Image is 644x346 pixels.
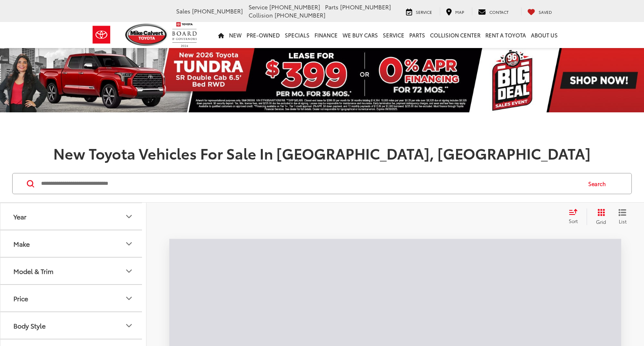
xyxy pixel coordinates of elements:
[124,239,134,249] div: Make
[596,218,606,225] span: Grid
[618,218,627,225] span: List
[13,294,28,302] div: Price
[13,212,26,220] div: Year
[472,7,515,15] a: Contact
[455,9,464,15] span: Map
[380,22,407,48] a: Service
[312,22,340,48] a: Finance
[416,9,432,15] span: Service
[269,3,320,11] span: [PHONE_NUMBER]
[565,208,587,225] button: Select sort value
[176,7,190,15] span: Sales
[521,7,558,15] a: My Saved Vehicles
[0,258,147,284] button: Model & TrimModel & Trim
[340,3,391,11] span: [PHONE_NUMBER]
[244,22,282,48] a: Pre-Owned
[483,22,528,48] a: Rent a Toyota
[340,22,380,48] a: WE BUY CARS
[40,174,581,193] input: Search by Make, Model, or Keyword
[124,293,134,303] div: Price
[0,312,147,339] button: Body StyleBody Style
[0,230,147,257] button: MakeMake
[275,11,325,19] span: [PHONE_NUMBER]
[125,24,168,46] img: Mike Calvert Toyota
[0,285,147,311] button: PricePrice
[13,240,30,247] div: Make
[489,9,509,15] span: Contact
[282,22,312,48] a: Specials
[216,22,227,48] a: Home
[587,208,612,225] button: Grid View
[124,212,134,221] div: Year
[124,321,134,331] div: Body Style
[569,217,578,224] span: Sort
[0,203,147,230] button: YearYear
[13,267,53,275] div: Model & Trim
[249,3,268,11] span: Service
[192,7,243,15] span: [PHONE_NUMBER]
[539,9,552,15] span: Saved
[581,173,618,194] button: Search
[428,22,483,48] a: Collision Center
[440,7,470,15] a: Map
[407,22,428,48] a: Parts
[249,11,273,19] span: Collision
[528,22,560,48] a: About Us
[124,266,134,276] div: Model & Trim
[86,22,117,48] img: Toyota
[13,322,46,329] div: Body Style
[400,7,438,15] a: Service
[325,3,338,11] span: Parts
[612,208,633,225] button: List View
[227,22,244,48] a: New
